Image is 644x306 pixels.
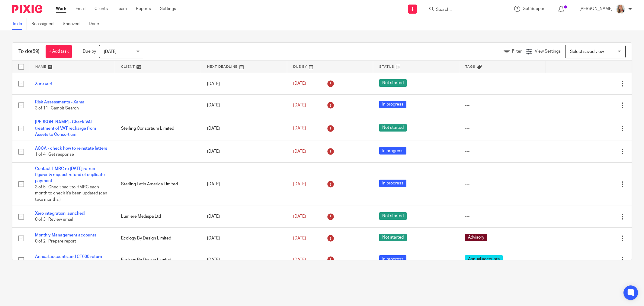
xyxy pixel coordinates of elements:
[523,7,546,11] span: Get Support
[117,6,127,12] a: Team
[115,206,201,227] td: Lumiere Medispa Ltd
[201,162,287,206] td: [DATE]
[35,255,102,259] a: Annual accounts and CT600 return
[35,82,53,86] a: Xero cert
[616,4,625,14] img: IMG_9257.jpg
[201,94,287,116] td: [DATE]
[160,6,176,12] a: Settings
[35,211,85,216] a: Xero integration launched!
[35,106,79,110] span: 3 of 11 · Gambit Search
[35,100,85,104] a: Risk Assessments - Xama
[18,48,40,55] h1: To do
[35,146,107,151] a: ACCA - check how to reinstate letters
[35,233,96,237] a: Monthly Management accounts
[465,213,540,220] div: ---
[293,214,306,219] span: [DATE]
[31,49,40,54] span: (59)
[579,6,613,12] p: [PERSON_NAME]
[293,182,306,186] span: [DATE]
[63,18,84,30] a: Snoozed
[465,255,503,263] span: Annual accounts
[201,116,287,141] td: [DATE]
[115,116,201,141] td: Sterling Consortium Limited
[201,249,287,271] td: [DATE]
[115,162,201,206] td: Sterling Latin America Limited
[31,18,58,30] a: Reassigned
[201,206,287,227] td: [DATE]
[56,6,66,12] a: Work
[104,50,117,54] span: [DATE]
[465,65,476,68] span: Tags
[201,73,287,94] td: [DATE]
[465,102,540,108] div: ---
[293,103,306,107] span: [DATE]
[465,125,540,132] div: ---
[136,6,151,12] a: Reports
[379,147,406,155] span: In progress
[83,48,96,54] p: Due by
[465,234,487,241] span: Advisory
[465,81,540,87] div: ---
[12,18,27,30] a: To do
[46,45,72,58] a: + Add task
[115,227,201,249] td: Ecology By Design Limited
[35,239,76,243] span: 0 of 2 · Prepare report
[512,49,522,54] span: Filter
[379,79,407,87] span: Not started
[379,101,406,108] span: In progress
[535,49,561,54] span: View Settings
[35,185,107,202] span: 3 of 5 · Check back to HMRC each month to check it's been updated (can take months!)
[293,149,306,154] span: [DATE]
[35,153,74,157] span: 1 of 4 · Get response
[379,212,407,220] span: Not started
[35,167,105,183] a: Contact HMRC re [DATE] re-run figures & request refund of duplicate payment
[115,249,201,271] td: Ecology By Design Limited
[570,50,604,54] span: Select saved view
[75,6,85,12] a: Email
[293,82,306,86] span: [DATE]
[293,258,306,262] span: [DATE]
[293,126,306,131] span: [DATE]
[379,234,407,241] span: Not started
[293,236,306,240] span: [DATE]
[435,7,490,13] input: Search
[35,218,73,222] span: 0 of 3 · Review email
[95,6,108,12] a: Clients
[379,180,406,187] span: In progress
[379,255,406,263] span: In progress
[379,124,407,132] span: Not started
[35,120,96,137] a: [PERSON_NAME] - Check VAT treatment of VAT recharge from Assets to Consortium
[465,181,540,187] div: ---
[201,227,287,249] td: [DATE]
[12,5,42,13] img: Pixie
[201,141,287,162] td: [DATE]
[89,18,104,30] a: Done
[465,148,540,155] div: ---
